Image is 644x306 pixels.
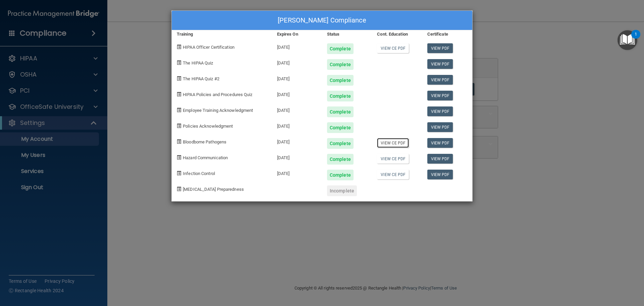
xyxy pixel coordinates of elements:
div: [DATE] [272,117,322,133]
span: HIPAA Officer Certification [183,45,234,50]
div: Complete [327,170,354,180]
div: Expires On [272,30,322,38]
div: Complete [327,138,354,149]
span: Hazard Communication [183,155,228,160]
div: [DATE] [272,149,322,165]
span: The HIPAA Quiz #2 [183,76,219,81]
span: Infection Control [183,171,215,176]
div: Complete [327,43,354,54]
div: [DATE] [272,133,322,149]
div: [DATE] [272,70,322,86]
div: Cont. Education [372,30,422,38]
a: View PDF [427,91,453,100]
a: View PDF [427,122,453,132]
div: Complete [327,91,354,101]
a: View CE PDF [377,138,409,148]
div: [PERSON_NAME] Compliance [172,11,472,30]
div: [DATE] [272,165,322,180]
div: Complete [327,75,354,86]
div: 1 [635,34,637,43]
div: [DATE] [272,38,322,54]
div: Complete [327,154,354,165]
a: View PDF [427,170,453,179]
a: View CE PDF [377,170,409,179]
div: Complete [327,122,354,133]
a: View CE PDF [377,43,409,53]
span: The HIPAA Quiz [183,60,213,65]
div: Complete [327,106,354,117]
span: Bloodborne Pathogens [183,139,226,144]
span: [MEDICAL_DATA] Preparedness [183,187,244,192]
a: View PDF [427,59,453,69]
span: Policies Acknowledgment [183,124,233,129]
div: Status [322,30,372,38]
div: [DATE] [272,101,322,117]
div: Training [172,30,272,38]
div: Certificate [422,30,472,38]
span: HIPAA Policies and Procedures Quiz [183,92,252,97]
div: [DATE] [272,86,322,101]
div: Complete [327,59,354,70]
a: View PDF [427,43,453,53]
a: View PDF [427,75,453,85]
a: View CE PDF [377,154,409,164]
a: View PDF [427,154,453,164]
div: Incomplete [327,185,357,196]
a: View PDF [427,138,453,148]
a: View PDF [427,106,453,116]
div: [DATE] [272,54,322,70]
span: Employee Training Acknowledgment [183,108,253,113]
button: Open Resource Center, 1 new notification [618,30,637,50]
